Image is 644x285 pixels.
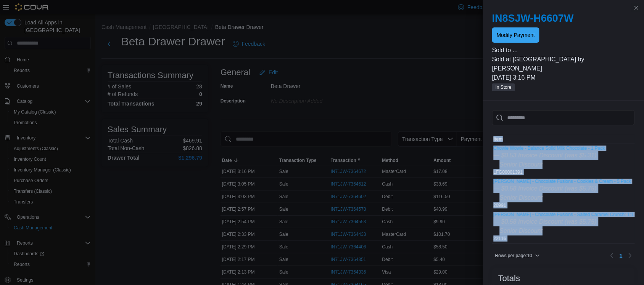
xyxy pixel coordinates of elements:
[500,227,543,234] i: Senior Discount
[492,83,515,91] span: In Store
[496,84,512,91] span: In Store
[494,151,605,160] div: — $0.53 Invoice Discount (was $5.31)
[632,3,641,12] button: Close this dialog
[494,136,503,142] span: Item
[495,253,532,259] span: Rows per page : 10
[498,274,520,283] h3: Totals
[626,251,635,260] button: Next page
[492,12,635,24] h2: IN8SJW-H6607W
[494,179,631,208] div: 20991
[617,250,626,262] ul: Pagination for table: MemoryTable from EuiInMemoryTable
[494,146,605,175] div: LFG00001391
[492,110,635,125] input: This is a search bar. As you type, the results lower in the page will automatically filter.
[492,46,635,55] p: Sold to ...
[497,31,535,39] span: Modify Payment
[492,27,539,43] button: Modify Payment
[617,250,626,262] button: Page 1 of 1
[494,146,605,151] button: Chowie Wowie - Balance Solid Milk Chocolate - 1 Pack
[492,251,543,260] button: Rows per page:10
[492,73,635,82] p: [DATE] 3:16 PM
[500,194,543,201] i: Senior Discount
[620,252,623,259] span: 1
[500,161,543,168] i: Senior Discount
[494,184,631,193] div: — $0.58 Invoice Discount (was $5.75)
[494,179,631,184] button: [PERSON_NAME] - Chocolate Fusions - Cookies & Cream - 5 Pack
[607,251,617,260] button: Previous page
[607,250,635,262] nav: Pagination for table: MemoryTable from EuiInMemoryTable
[492,55,635,73] p: Sold at [GEOGRAPHIC_DATA] by [PERSON_NAME]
